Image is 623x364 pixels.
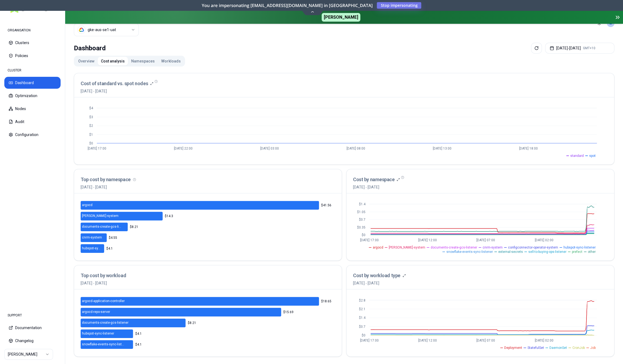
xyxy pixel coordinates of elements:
[570,154,584,158] span: standard
[359,316,366,320] tspan: $1.4
[322,13,360,22] span: [PERSON_NAME]
[89,124,93,128] tspan: $2
[98,57,128,65] button: Cost analysis
[476,338,495,342] tspan: [DATE] 07:00
[353,272,400,279] h3: Cost by workload type
[590,346,596,350] span: Job
[4,116,61,128] button: Audit
[89,133,93,137] tspan: $1
[357,226,365,229] tspan: $0.35
[4,103,61,115] button: Nodes
[74,43,106,54] div: Dashboard
[357,210,365,214] tspan: $1.05
[418,338,437,342] tspan: [DATE] 12:00
[81,184,335,190] p: [DATE] - [DATE]
[545,43,614,54] button: [DATE]-[DATE]GMT+10
[89,141,93,145] tspan: $0
[353,176,394,183] h3: Cost by namespace
[431,245,477,250] span: documents-create-gcs-listener
[158,57,184,65] button: Workloads
[528,250,566,254] span: sell-to-buying-ops-listener
[89,106,93,110] tspan: $4
[353,280,406,286] span: [DATE] - [DATE]
[4,322,61,334] button: Documentation
[4,37,61,49] button: Clusters
[418,238,437,242] tspan: [DATE] 12:00
[87,146,106,150] tspan: [DATE] 17:00
[360,238,378,242] tspan: [DATE] 17:00
[583,46,595,50] span: GMT+10
[260,146,279,150] tspan: [DATE] 03:00
[433,146,451,150] tspan: [DATE] 13:00
[4,335,61,347] button: Changelog
[589,154,596,158] span: spot
[81,88,153,94] span: [DATE] - [DATE]
[360,338,378,342] tspan: [DATE] 17:00
[346,146,365,150] tspan: [DATE] 08:00
[89,115,93,119] tspan: $3
[359,307,365,311] tspan: $2.1
[4,310,61,321] div: SUPPORT
[128,57,158,65] button: Namespaces
[535,338,553,342] tspan: [DATE] 02:00
[588,250,596,254] span: other
[359,325,365,329] tspan: $0.7
[88,27,116,32] div: gke-aus-se1-uat
[446,250,493,254] span: snowflake-events-sync-listener
[389,245,425,250] span: [PERSON_NAME]-system
[81,280,335,286] p: [DATE] - [DATE]
[75,57,98,65] button: Overview
[4,90,61,102] button: Optimization
[504,346,522,350] span: Deployment
[476,238,495,242] tspan: [DATE] 07:00
[4,65,61,76] div: CLUSTER
[359,298,365,302] tspan: $2.8
[549,346,567,350] span: DaemonSet
[4,77,61,89] button: Dashboard
[362,333,365,337] tspan: $0
[483,245,503,250] span: cnrm-system
[81,80,148,87] h3: Cost of standard vs. spot nodes
[4,50,61,62] button: Policies
[4,129,61,141] button: Configuration
[81,272,335,279] h3: Top cost by workload
[79,27,84,32] img: gcp
[508,245,558,250] span: configconnector-operator-system
[174,146,192,150] tspan: [DATE] 22:00
[563,245,596,250] span: hubspot-sync-listener
[81,176,335,183] h3: Top cost by namespace
[362,233,365,237] tspan: $0
[74,23,139,36] button: Select a value
[359,202,366,206] tspan: $1.4
[373,245,383,250] span: argocd
[353,184,400,190] span: [DATE] - [DATE]
[572,250,582,254] span: prefect
[4,25,61,36] div: ORGANISATION
[535,238,553,242] tspan: [DATE] 02:00
[572,346,585,350] span: CronJob
[359,218,365,221] tspan: $0.7
[528,346,544,350] span: StatefulSet
[498,250,523,254] span: external-secrets
[519,146,538,150] tspan: [DATE] 18:00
